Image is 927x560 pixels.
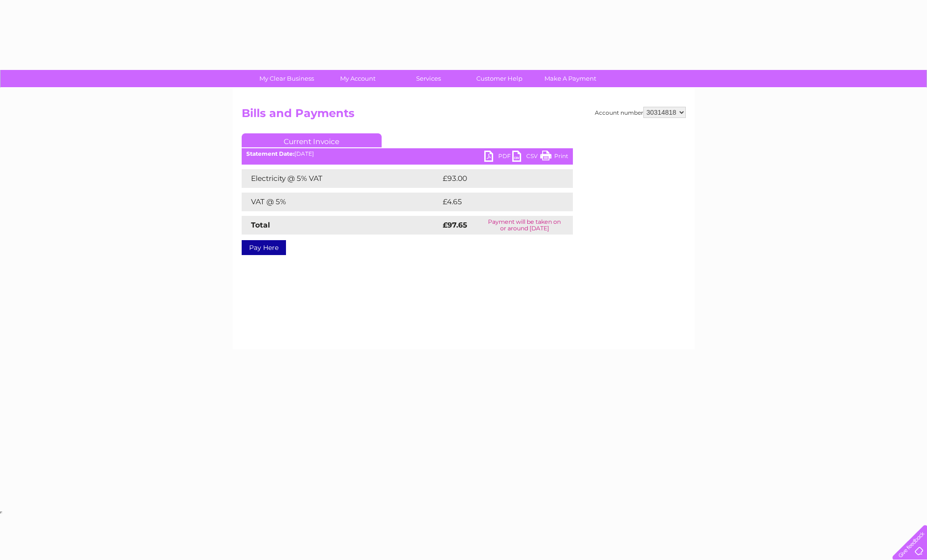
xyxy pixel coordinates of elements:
a: Pay Here [242,240,286,255]
a: Services [390,70,467,87]
a: Customer Help [461,70,538,87]
a: My Clear Business [248,70,325,87]
a: Current Invoice [242,133,382,147]
strong: Total [251,221,270,229]
td: VAT @ 5% [242,193,440,211]
td: Electricity @ 5% VAT [242,169,440,188]
a: PDF [484,151,512,164]
td: Payment will be taken on or around [DATE] [476,216,573,235]
a: CSV [512,151,540,164]
td: £93.00 [440,169,555,188]
a: My Account [319,70,396,87]
strong: £97.65 [443,221,467,229]
a: Make A Payment [532,70,609,87]
b: Statement Date: [246,150,294,157]
div: Account number [595,107,686,118]
a: Print [540,151,568,164]
td: £4.65 [440,193,551,211]
div: [DATE] [242,151,573,157]
h2: Bills and Payments [242,107,686,124]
